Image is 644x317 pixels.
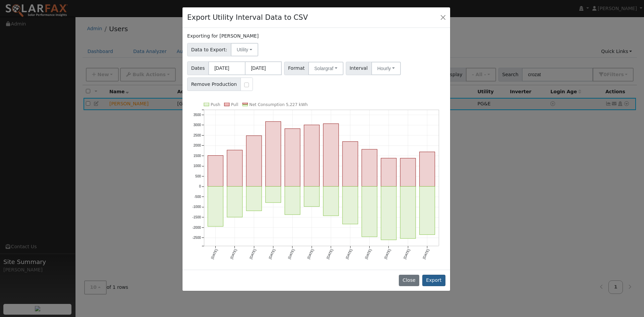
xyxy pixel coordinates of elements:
text: [DATE] [326,249,333,260]
button: Utility [231,43,258,56]
text: -1500 [193,215,201,219]
text: [DATE] [307,249,314,260]
text: 3500 [194,113,201,117]
text: [DATE] [210,249,218,260]
text: [DATE] [364,249,372,260]
rect: onclick="" [400,187,416,239]
text: 500 [195,174,201,178]
text: 1000 [194,164,201,168]
text: 2000 [194,144,201,148]
text: 3000 [194,123,201,127]
rect: onclick="" [285,187,300,215]
text: [DATE] [287,249,295,260]
rect: onclick="" [420,152,435,187]
text: -1000 [193,205,201,209]
rect: onclick="" [323,124,339,187]
rect: onclick="" [381,158,396,187]
text: [DATE] [230,249,237,260]
span: Dates [187,61,209,75]
rect: onclick="" [285,129,300,187]
text: [DATE] [249,249,257,260]
label: Exporting for [PERSON_NAME] [187,33,259,40]
span: Data to Export: [187,43,231,56]
h4: Export Utility Interval Data to CSV [187,12,308,23]
rect: onclick="" [362,187,377,237]
text: 2500 [194,134,201,137]
rect: onclick="" [227,187,243,217]
rect: onclick="" [304,187,319,207]
rect: onclick="" [304,125,319,187]
text: [DATE] [383,249,391,260]
text: Net Consumption 5,227 kWh [249,102,308,107]
text: Pull [231,102,238,107]
rect: onclick="" [266,187,281,203]
text: -500 [194,195,201,199]
button: Export [422,275,445,286]
text: [DATE] [422,249,430,260]
rect: onclick="" [342,142,358,187]
button: Hourly [371,62,401,75]
rect: onclick="" [420,187,435,235]
text: [DATE] [345,249,353,260]
button: Close [399,275,419,286]
text: [DATE] [268,249,276,260]
rect: onclick="" [246,187,262,211]
rect: onclick="" [208,156,223,187]
text: -2000 [193,226,201,229]
rect: onclick="" [342,187,358,224]
span: Interval [346,62,372,75]
button: Close [438,13,448,22]
text: -2500 [193,236,201,240]
span: Format [284,62,309,75]
text: 0 [199,185,201,189]
text: Push [211,102,220,107]
text: [DATE] [403,249,411,260]
rect: onclick="" [266,122,281,187]
rect: onclick="" [400,158,416,187]
span: Remove Production [187,77,241,91]
text: 1500 [194,154,201,158]
rect: onclick="" [323,187,339,216]
rect: onclick="" [208,187,223,226]
rect: onclick="" [227,150,243,187]
rect: onclick="" [381,187,396,240]
rect: onclick="" [246,136,262,187]
button: Solargraf [308,62,343,75]
rect: onclick="" [362,149,377,187]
